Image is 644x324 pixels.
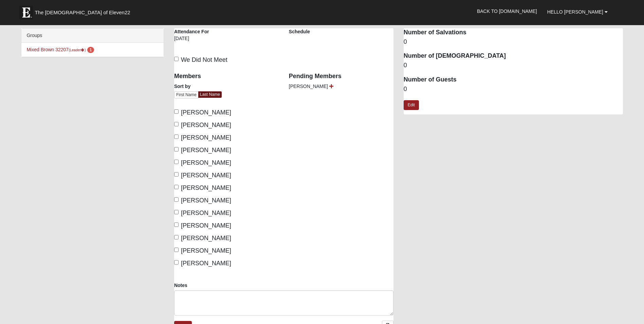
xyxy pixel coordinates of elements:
[174,210,179,214] input: [PERSON_NAME]
[404,28,623,37] dt: Number of Salvations
[174,235,179,239] input: [PERSON_NAME]
[174,197,179,202] input: [PERSON_NAME]
[289,84,328,89] span: [PERSON_NAME]
[181,147,231,154] span: [PERSON_NAME]
[181,197,231,204] span: [PERSON_NAME]
[174,248,179,252] input: [PERSON_NAME]
[181,56,227,63] span: We Did Not Meet
[181,222,231,229] span: [PERSON_NAME]
[19,6,33,19] img: Eleven22 logo
[174,172,179,177] input: [PERSON_NAME]
[181,159,231,166] span: [PERSON_NAME]
[404,61,623,70] dd: 0
[35,9,130,16] span: The [DEMOGRAPHIC_DATA] of Eleven22
[87,47,94,53] span: number of pending members
[181,260,231,267] span: [PERSON_NAME]
[174,260,179,265] input: [PERSON_NAME]
[174,73,279,80] h4: Members
[181,134,231,141] span: [PERSON_NAME]
[404,100,419,110] a: Edit
[472,3,542,20] a: Back to [DOMAIN_NAME]
[289,28,310,35] label: Schedule
[404,85,623,94] dd: 0
[174,57,179,61] input: We Did Not Meet
[181,184,231,191] span: [PERSON_NAME]
[174,222,179,227] input: [PERSON_NAME]
[174,109,179,114] input: [PERSON_NAME]
[181,210,231,216] span: [PERSON_NAME]
[174,91,199,98] a: First Name
[404,52,623,60] dt: Number of [DEMOGRAPHIC_DATA]
[198,91,222,98] a: Last Name
[26,47,94,52] a: Mixed Brown 32207(Leader) 1
[181,247,231,254] span: [PERSON_NAME]
[21,29,164,43] div: Groups
[174,35,221,47] div: [DATE]
[16,2,152,19] a: The [DEMOGRAPHIC_DATA] of Eleven22
[174,122,179,126] input: [PERSON_NAME]
[181,235,231,241] span: [PERSON_NAME]
[174,185,179,189] input: [PERSON_NAME]
[542,3,613,20] a: Hello [PERSON_NAME]
[174,160,179,164] input: [PERSON_NAME]
[174,147,179,151] input: [PERSON_NAME]
[547,9,603,15] span: Hello [PERSON_NAME]
[181,172,231,179] span: [PERSON_NAME]
[329,84,333,89] a: Add Person to Group
[181,122,231,128] span: [PERSON_NAME]
[174,134,179,139] input: [PERSON_NAME]
[174,28,209,35] label: Attendance For
[404,38,623,47] dd: 0
[289,73,393,80] h4: Pending Members
[174,83,190,90] label: Sort by
[404,75,623,84] dt: Number of Guests
[174,282,187,289] label: Notes
[69,48,86,52] small: (Leader )
[181,109,231,116] span: [PERSON_NAME]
